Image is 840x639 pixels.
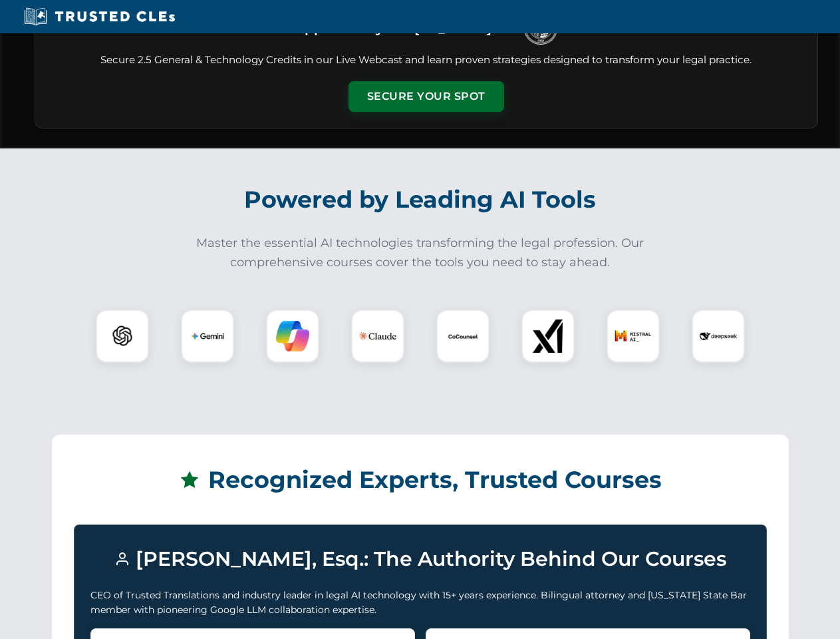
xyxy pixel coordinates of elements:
[446,319,480,353] img: CoCounsel Logo
[692,310,745,363] div: DeepSeek
[20,7,179,27] img: Trusted CLEs
[51,53,801,68] p: Secure 2.5 General & Technology Credits in our Live Webcast and learn proven strategies designed ...
[191,319,224,353] img: Gemini Logo
[103,317,142,355] img: ChatGPT Logo
[436,310,490,363] div: CoCounsel
[188,234,653,272] p: Master the essential AI technologies transforming the legal profession. Our comprehensive courses...
[351,310,404,363] div: Claude
[700,318,737,355] img: DeepSeek Logo
[607,310,660,363] div: Mistral AI
[90,541,750,577] h3: [PERSON_NAME], Esq.: The Authority Behind Our Courses
[266,310,319,363] div: Copilot
[615,318,652,355] img: Mistral AI Logo
[276,319,309,353] img: Copilot Logo
[359,318,396,355] img: Claude Logo
[181,310,234,363] div: Gemini
[96,310,149,363] div: ChatGPT
[52,176,789,223] h2: Powered by Leading AI Tools
[531,319,565,353] img: xAI Logo
[521,310,575,363] div: xAI
[349,81,504,112] button: Secure Your Spot
[74,457,767,503] h2: Recognized Experts, Trusted Courses
[90,588,750,618] p: CEO of Trusted Translations and industry leader in legal AI technology with 15+ years experience....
